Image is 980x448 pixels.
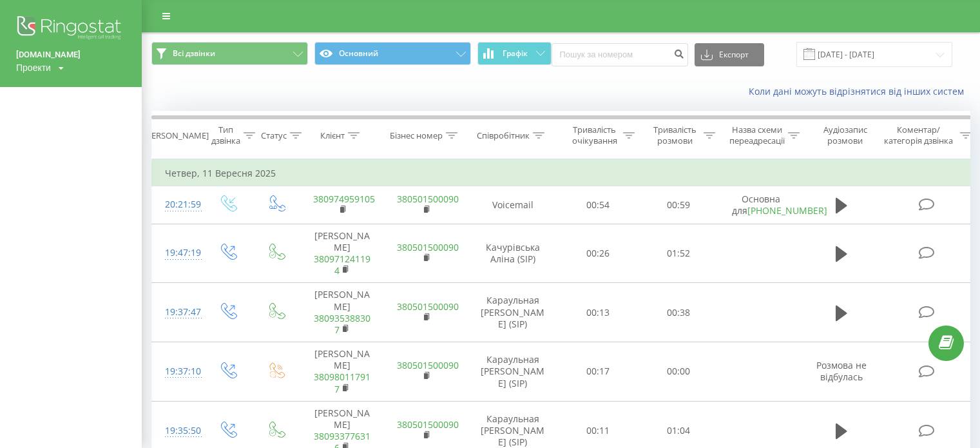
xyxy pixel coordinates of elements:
td: 00:17 [558,342,639,402]
div: Тривалість розмови [649,124,700,146]
span: Графік [503,49,528,58]
a: 380935388307 [314,312,370,336]
div: [PERSON_NAME] [144,130,209,141]
span: Всі дзвінки [173,48,215,59]
td: 00:13 [558,283,639,342]
td: Караульная [PERSON_NAME] (SIP) [468,283,558,342]
button: Основний [314,42,471,65]
a: 380501500090 [397,300,459,313]
a: 380974959105 [313,193,375,205]
div: Бізнес номер [390,130,443,141]
td: 00:00 [639,342,719,402]
div: Клієнт [320,130,345,141]
td: [PERSON_NAME] [300,224,384,283]
a: 380501500090 [397,193,459,205]
a: 380980117917 [314,371,370,394]
input: Пошук за номером [552,43,688,66]
button: Експорт [695,43,764,66]
td: [PERSON_NAME] [300,342,384,402]
span: Розмова не відбулась [816,359,867,383]
td: 01:52 [639,224,719,283]
td: Основна для [719,186,803,224]
div: 19:37:10 [165,359,191,384]
a: Коли дані можуть відрізнятися вiд інших систем [749,85,970,97]
a: 380501500090 [397,418,459,431]
div: 19:35:50 [165,418,191,443]
a: [PHONE_NUMBER] [747,204,827,217]
div: 20:21:59 [165,192,191,217]
a: 380501500090 [397,241,459,253]
button: Графік [477,42,552,65]
td: Voicemail [468,186,558,224]
div: Співробітник [477,130,530,141]
img: Ringostat logo [16,13,126,45]
div: 19:47:19 [165,240,191,266]
div: 19:37:47 [165,300,191,325]
div: Проекти [16,61,51,74]
a: 380501500090 [397,359,459,371]
td: 00:38 [639,283,719,342]
div: Коментар/категорія дзвінка [881,124,957,146]
td: Караульная [PERSON_NAME] (SIP) [468,342,558,402]
td: [PERSON_NAME] [300,283,384,342]
a: 380971241194 [314,253,370,277]
td: 00:26 [558,224,639,283]
div: Аудіозапис розмови [814,124,876,146]
button: Всі дзвінки [151,42,308,65]
div: Назва схеми переадресації [729,124,785,146]
td: Четвер, 11 Вересня 2025 [152,161,977,186]
a: [DOMAIN_NAME] [16,48,126,61]
div: Статус [261,130,287,141]
div: Тип дзвінка [211,124,240,146]
td: 00:54 [558,186,639,224]
td: Качурівська Аліна (SIP) [468,224,558,283]
td: 00:59 [639,186,719,224]
div: Тривалість очікування [569,124,620,146]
